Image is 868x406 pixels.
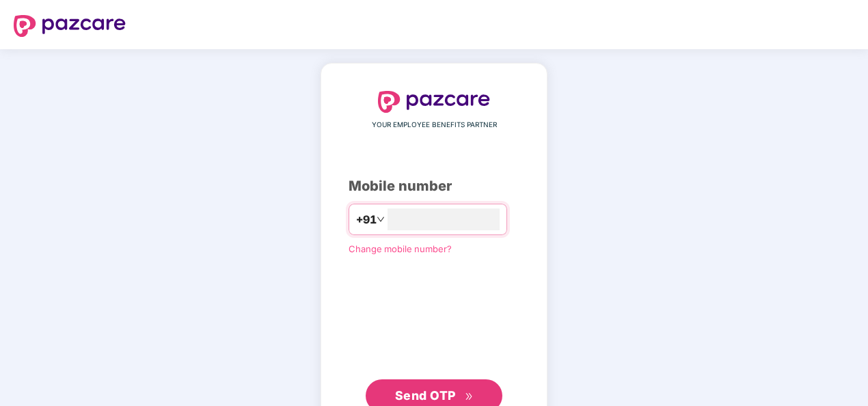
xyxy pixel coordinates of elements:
span: double-right [465,392,474,401]
span: YOUR EMPLOYEE BENEFITS PARTNER [372,120,497,131]
img: logo [378,91,490,113]
span: Send OTP [395,388,456,403]
img: logo [14,15,126,37]
div: Mobile number [349,176,519,197]
a: Change mobile number? [349,243,452,254]
span: down [377,215,385,224]
span: +91 [356,211,377,228]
